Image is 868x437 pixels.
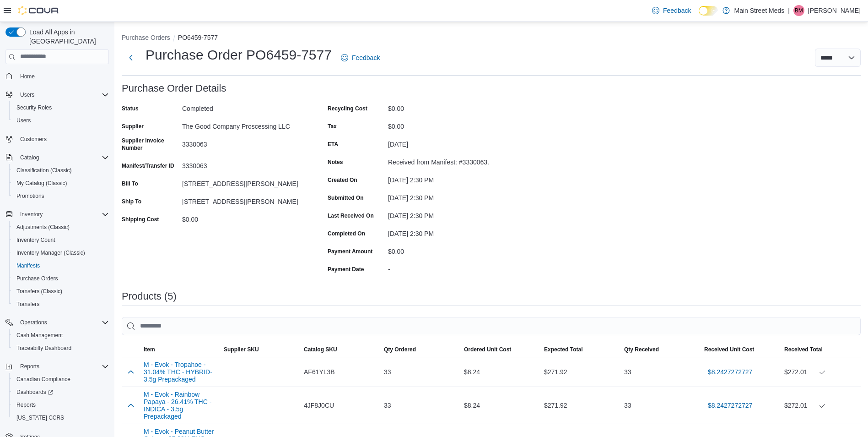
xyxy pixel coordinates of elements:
[620,396,701,415] div: 33
[122,216,159,223] label: Shipping Cost
[13,102,55,113] a: Security Roles
[16,152,109,163] span: Catalog
[380,342,460,357] button: Qty Ordered
[16,192,44,200] span: Promotions
[388,262,511,273] div: -
[9,329,113,342] button: Cash Management
[13,178,109,189] span: My Catalog (Classic)
[352,53,380,62] span: Feedback
[2,132,113,146] button: Customers
[9,399,113,411] button: Reports
[13,374,109,385] span: Canadian Compliance
[784,400,857,411] div: $272.01
[808,5,861,16] p: [PERSON_NAME]
[304,346,337,353] span: Catalog SKU
[16,117,31,124] span: Users
[9,221,113,234] button: Adjustments (Classic)
[13,191,48,202] a: Promotions
[13,260,109,271] span: Manifests
[16,288,62,295] span: Transfers (Classic)
[13,235,109,246] span: Inventory Count
[13,235,59,246] a: Inventory Count
[224,346,259,353] span: Supplier SKU
[13,247,109,258] span: Inventory Manager (Classic)
[13,260,43,271] a: Manifests
[16,236,55,244] span: Inventory Count
[620,363,701,381] div: 33
[16,275,58,282] span: Purchase Orders
[178,34,218,41] button: PO6459-7577
[9,386,113,399] a: Dashboards
[20,211,43,218] span: Inventory
[13,412,109,423] span: Washington CCRS
[18,6,59,15] img: Cova
[788,5,790,16] p: |
[9,272,113,285] button: Purchase Orders
[663,6,691,15] span: Feedback
[13,412,68,423] a: [US_STATE] CCRS
[2,151,113,164] button: Catalog
[9,101,113,114] button: Security Roles
[793,5,804,16] div: Blake Martin
[699,6,718,16] input: Dark Mode
[16,249,85,257] span: Inventory Manager (Classic)
[13,286,109,297] span: Transfers (Classic)
[13,273,109,284] span: Purchase Orders
[328,194,364,202] label: Submitted On
[544,346,582,353] span: Expected Total
[16,89,109,100] span: Users
[540,363,620,381] div: $271.92
[20,73,35,80] span: Home
[2,70,113,83] button: Home
[16,344,71,352] span: Traceabilty Dashboard
[388,191,511,202] div: [DATE] 2:30 PM
[388,101,511,112] div: $0.00
[9,234,113,246] button: Inventory Count
[13,222,73,233] a: Adjustments (Classic)
[460,363,540,381] div: $8.24
[16,71,38,82] a: Home
[620,342,701,357] button: Qty Received
[384,346,416,353] span: Qty Ordered
[144,391,216,420] button: M - Evok - Rainbow Papaya - 26.41% THC - INDICA - 3.5g Prepackaged
[122,180,138,187] label: Bill To
[328,141,338,148] label: ETA
[328,105,367,112] label: Recycling Cost
[9,190,113,202] button: Promotions
[328,266,364,273] label: Payment Date
[13,178,71,189] a: My Catalog (Classic)
[328,176,357,184] label: Created On
[388,137,511,148] div: [DATE]
[734,5,785,16] p: Main Street Meds
[122,83,226,94] h3: Purchase Order Details
[380,363,460,381] div: 33
[460,342,540,357] button: Ordered Unit Cost
[708,401,752,410] span: $8.2427272727
[9,246,113,259] button: Inventory Manager (Classic)
[122,34,170,41] button: Purchase Orders
[13,299,43,310] a: Transfers
[182,176,305,187] div: [STREET_ADDRESS][PERSON_NAME]
[122,198,141,205] label: Ship To
[16,361,109,372] span: Reports
[13,330,109,341] span: Cash Management
[16,388,53,396] span: Dashboards
[13,299,109,310] span: Transfers
[9,411,113,424] button: [US_STATE] CCRS
[648,1,695,20] a: Feedback
[13,115,109,126] span: Users
[9,298,113,311] button: Transfers
[16,167,72,174] span: Classification (Classic)
[9,285,113,298] button: Transfers (Classic)
[122,105,139,112] label: Status
[704,346,754,353] span: Received Unit Cost
[20,319,47,326] span: Operations
[328,230,365,237] label: Completed On
[9,259,113,272] button: Manifests
[16,89,38,100] button: Users
[464,346,511,353] span: Ordered Unit Cost
[795,5,803,16] span: BM
[16,71,109,82] span: Home
[182,158,305,169] div: 3330063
